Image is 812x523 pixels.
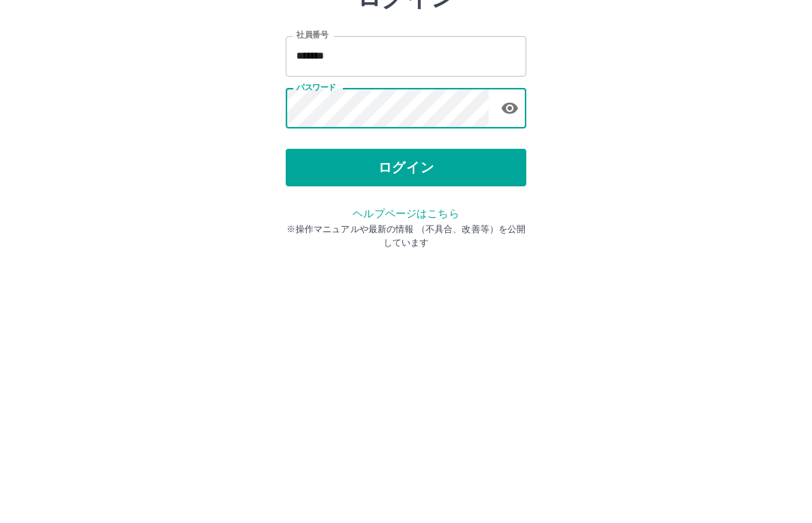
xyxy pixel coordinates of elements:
[296,193,336,204] label: パスワード
[353,319,459,331] a: ヘルプページはこちら
[296,141,328,152] label: 社員番号
[357,95,456,123] h2: ログイン
[286,260,526,298] button: ログイン
[286,334,526,361] p: ※操作マニュアルや最新の情報 （不具合、改善等）を公開しています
